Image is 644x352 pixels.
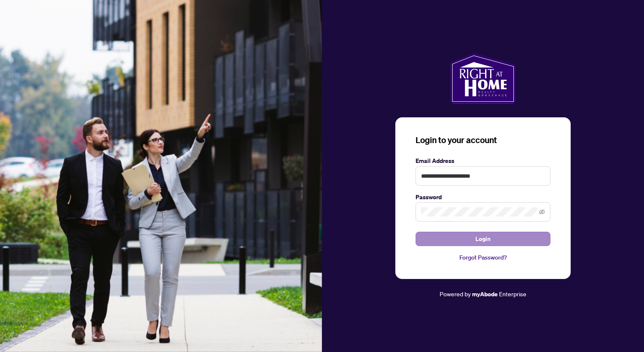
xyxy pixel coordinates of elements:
button: Login [416,232,550,246]
span: Enterprise [499,290,526,298]
label: Email Address [416,156,550,165]
label: Password [416,192,550,202]
span: Login [475,232,491,246]
span: Powered by [440,290,471,298]
a: Forgot Password? [416,253,550,262]
h3: Login to your account [416,134,550,146]
a: myAbode [472,290,498,299]
span: eye-invisible [539,209,545,215]
img: ma-logo [450,53,515,104]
